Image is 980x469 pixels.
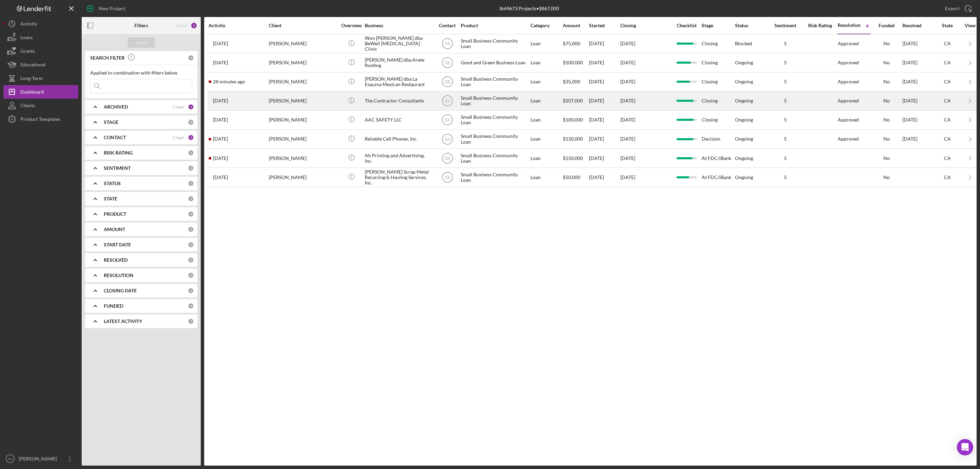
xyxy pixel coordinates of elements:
[934,156,961,161] div: CA
[902,73,933,91] div: [DATE]
[563,73,588,91] div: $35,000
[934,175,961,180] div: CA
[803,23,837,28] div: Risk Rating
[17,452,61,467] div: [PERSON_NAME]
[838,41,859,46] div: Approved
[213,175,228,180] time: 2025-08-16 02:06
[461,73,529,91] div: Small Business Community Loan
[3,452,78,466] button: SS[PERSON_NAME]
[188,318,194,324] div: 0
[838,79,859,84] div: Approved
[589,73,620,91] div: [DATE]
[871,156,902,161] div: No
[589,130,620,148] div: [DATE]
[530,35,562,53] div: Loan
[104,242,131,247] b: START DATE
[461,54,529,72] div: Good and Green Business Loan
[768,156,802,161] div: 5
[188,272,194,278] div: 0
[104,288,137,293] b: CLOSING DATE
[269,73,337,91] div: [PERSON_NAME]
[3,99,78,112] a: Clients
[735,79,753,84] div: Ongoing
[871,79,902,84] div: No
[702,54,734,72] div: Closing
[768,79,802,84] div: 5
[871,117,902,123] div: No
[589,54,620,72] div: [DATE]
[90,55,125,61] b: SEARCH FILTER
[768,23,802,28] div: Sentiment
[3,17,78,31] button: Activity
[934,79,961,84] div: CA
[702,92,734,110] div: Closing
[620,79,635,84] time: [DATE]
[589,35,620,53] div: [DATE]
[620,23,671,28] div: Closing
[188,196,194,202] div: 0
[269,23,337,28] div: Client
[104,257,128,263] b: RESOLVED
[3,112,78,126] button: Product Templates
[213,98,228,103] time: 2025-08-19 18:19
[902,92,933,110] div: [DATE]
[20,85,44,100] div: Dashboard
[461,92,529,110] div: Small Business Community Loan
[104,181,121,186] b: STATUS
[563,23,588,28] div: Amount
[269,111,337,129] div: [PERSON_NAME]
[444,80,450,84] text: SS
[530,168,562,186] div: Loan
[188,119,194,125] div: 0
[530,92,562,110] div: Loan
[3,31,78,44] button: Loans
[838,98,859,103] div: Approved
[444,137,450,142] text: SS
[871,60,902,65] div: No
[871,136,902,142] div: No
[188,226,194,232] div: 0
[530,130,562,148] div: Loan
[735,98,753,103] div: Ongoing
[365,130,433,148] div: Reliable Cell Phones, Inc.
[269,168,337,186] div: [PERSON_NAME]
[104,119,118,125] b: STAGE
[620,98,635,103] time: [DATE]
[902,54,933,72] div: [DATE]
[90,70,192,76] div: Applied in combination with filters below
[461,35,529,53] div: Small Business Community Loan
[188,242,194,248] div: 0
[188,165,194,171] div: 0
[365,92,433,110] div: The Contractor Consultants
[934,136,961,142] div: CA
[365,149,433,167] div: Ah Printing and Advertising, Inc.
[3,58,78,71] a: Educational
[934,98,961,103] div: CA
[213,117,228,123] time: 2025-08-19 15:55
[530,149,562,167] div: Loan
[620,136,635,142] time: [DATE]
[735,41,752,46] div: Blocked
[3,85,78,99] a: Dashboard
[530,23,562,28] div: Category
[902,35,933,53] div: [DATE]
[444,61,450,65] text: SS
[365,73,433,91] div: [PERSON_NAME] dba La Esquina Mexican Restaurant
[3,71,78,85] button: Long-Term
[20,71,43,87] div: Long-Term
[735,175,753,180] div: Ongoing
[945,2,960,15] div: Export
[620,174,635,180] time: [DATE]
[838,136,859,142] div: Approved
[461,168,529,186] div: Small Business Community Loan
[871,98,902,103] div: No
[20,58,46,73] div: Educational
[938,2,977,15] button: Export
[188,104,194,110] div: 1
[444,42,450,46] text: SS
[530,111,562,129] div: Loan
[188,211,194,217] div: 0
[365,111,433,129] div: AAC SAFETY LLC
